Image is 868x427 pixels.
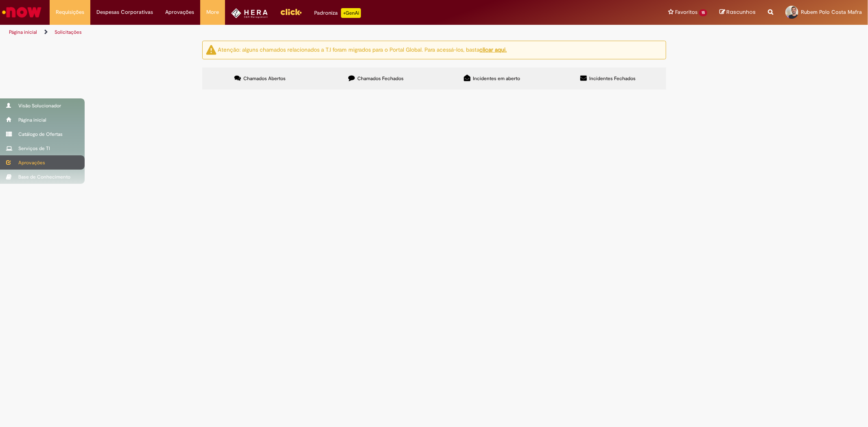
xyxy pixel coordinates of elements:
[96,8,153,16] span: Despesas Corporativas
[165,8,194,16] span: Aprovações
[243,75,286,82] span: Chamados Abertos
[218,46,507,53] ng-bind-html: Atenção: alguns chamados relacionados a T.I foram migrados para o Portal Global. Para acessá-los,...
[719,9,756,16] a: Rascunhos
[341,8,361,18] p: +GenAi
[231,8,268,18] img: HeraLogo.png
[357,75,404,82] span: Chamados Fechados
[473,75,520,82] span: Incidentes em aberto
[801,9,862,15] span: Rubem Polo Costa Mafra
[9,29,37,35] a: Página inicial
[280,6,302,18] img: click_logo_yellow_360x200.png
[699,9,707,16] span: 15
[675,8,697,16] span: Favoritos
[206,8,219,16] span: More
[56,8,84,16] span: Requisições
[480,46,507,53] a: clicar aqui.
[1,4,43,20] img: ServiceNow
[6,25,573,40] ul: Trilhas de página
[314,8,361,18] div: Padroniza
[726,8,756,16] span: Rascunhos
[589,75,636,82] span: Incidentes Fechados
[55,29,82,35] a: Solicitações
